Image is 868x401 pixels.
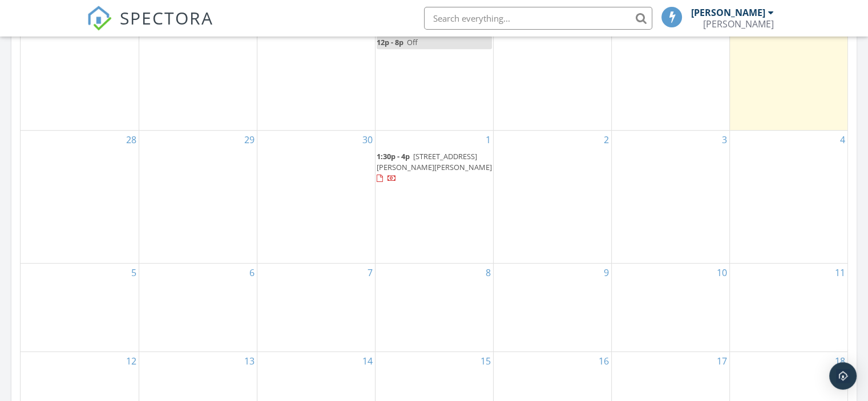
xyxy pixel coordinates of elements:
[360,352,375,370] a: Go to October 14, 2025
[611,264,729,352] td: Go to October 10, 2025
[375,130,493,263] td: Go to October 1, 2025
[21,264,139,352] td: Go to October 5, 2025
[729,130,847,263] td: Go to October 4, 2025
[242,131,257,149] a: Go to September 29, 2025
[120,6,213,30] span: SPECTORA
[691,7,765,18] div: [PERSON_NAME]
[365,264,375,282] a: Go to October 7, 2025
[377,151,492,172] span: [STREET_ADDRESS][PERSON_NAME][PERSON_NAME]
[601,131,611,149] a: Go to October 2, 2025
[21,130,139,263] td: Go to September 28, 2025
[129,264,139,282] a: Go to October 5, 2025
[720,131,729,149] a: Go to October 3, 2025
[729,264,847,352] td: Go to October 11, 2025
[375,264,493,352] td: Go to October 8, 2025
[87,15,213,39] a: SPECTORA
[601,264,611,282] a: Go to October 9, 2025
[833,264,847,282] a: Go to October 11, 2025
[493,130,611,263] td: Go to October 2, 2025
[424,7,652,30] input: Search everything...
[87,6,112,31] img: The Best Home Inspection Software - Spectora
[833,352,847,370] a: Go to October 18, 2025
[257,130,375,263] td: Go to September 30, 2025
[377,151,410,161] span: 1:30p - 4p
[493,264,611,352] td: Go to October 9, 2025
[703,18,774,30] div: Brent Patterson
[377,150,492,186] a: 1:30p - 4p [STREET_ADDRESS][PERSON_NAME][PERSON_NAME]
[257,264,375,352] td: Go to October 7, 2025
[714,352,729,370] a: Go to October 17, 2025
[247,264,257,282] a: Go to October 6, 2025
[838,131,847,149] a: Go to October 4, 2025
[714,264,729,282] a: Go to October 10, 2025
[596,352,611,370] a: Go to October 16, 2025
[483,131,493,149] a: Go to October 1, 2025
[139,264,257,352] td: Go to October 6, 2025
[377,151,492,183] a: 1:30p - 4p [STREET_ADDRESS][PERSON_NAME][PERSON_NAME]
[139,130,257,263] td: Go to September 29, 2025
[829,362,857,390] div: Open Intercom Messenger
[407,37,418,47] span: Off
[611,130,729,263] td: Go to October 3, 2025
[242,352,257,370] a: Go to October 13, 2025
[478,352,493,370] a: Go to October 15, 2025
[483,264,493,282] a: Go to October 8, 2025
[124,352,139,370] a: Go to October 12, 2025
[124,131,139,149] a: Go to September 28, 2025
[360,131,375,149] a: Go to September 30, 2025
[377,37,403,47] span: 12p - 8p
